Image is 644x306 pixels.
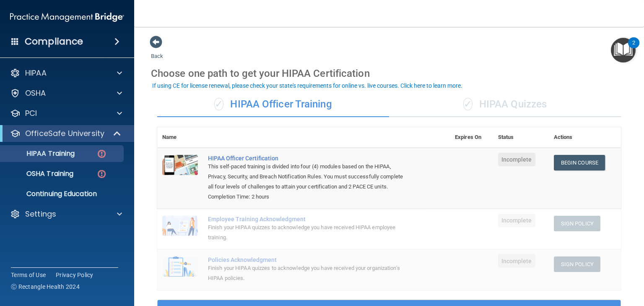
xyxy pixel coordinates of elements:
[11,271,46,279] a: Terms of Use
[10,88,122,98] a: OSHA
[152,83,462,89] div: If using CE for license renewal, please check your state's requirements for online vs. live cours...
[5,149,75,158] p: HIPAA Training
[493,127,549,148] th: Status
[208,162,408,192] div: This self-paced training is divided into four (4) modules based on the HIPAA, Privacy, Security, ...
[10,128,122,139] a: OfficeSafe University
[10,108,122,118] a: PCI
[10,209,122,219] a: Settings
[151,61,627,86] div: Choose one path to get your HIPAA Certification
[498,214,535,227] span: Incomplete
[25,209,56,219] p: Settings
[25,88,46,98] p: OSHA
[25,68,47,78] p: HIPAA
[463,98,473,110] span: ✓
[498,153,535,166] span: Incomplete
[611,38,636,63] button: Open Resource Center, 2 new notifications
[96,169,107,179] img: danger-circle.6113f641.png
[208,216,408,222] div: Employee Training Acknowledgment
[25,36,83,47] h4: Compliance
[96,149,107,159] img: danger-circle.6113f641.png
[157,92,389,117] div: HIPAA Officer Training
[450,127,493,148] th: Expires On
[208,256,408,263] div: Policies Acknowledgment
[5,190,120,198] p: Continuing Education
[56,271,93,279] a: Privacy Policy
[157,127,203,148] th: Name
[25,128,104,139] p: OfficeSafe University
[151,43,163,59] a: Back
[549,127,621,148] th: Actions
[208,222,408,243] div: Finish your HIPAA quizzes to acknowledge you have received HIPAA employee training.
[208,263,408,283] div: Finish your HIPAA quizzes to acknowledge you have received your organization’s HIPAA policies.
[498,254,535,268] span: Incomplete
[5,170,73,178] p: OSHA Training
[25,108,37,118] p: PCI
[208,155,408,162] a: HIPAA Officer Certification
[208,192,408,202] div: Completion Time: 2 hours
[389,92,621,117] div: HIPAA Quizzes
[632,43,635,54] div: 2
[10,9,124,26] img: PMB logo
[554,155,605,170] a: Begin Course
[11,282,80,291] span: Ⓒ Rectangle Health 2024
[151,81,464,90] button: If using CE for license renewal, please check your state's requirements for online vs. live cours...
[10,68,122,78] a: HIPAA
[554,256,600,272] button: Sign Policy
[214,98,223,110] span: ✓
[554,216,600,231] button: Sign Policy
